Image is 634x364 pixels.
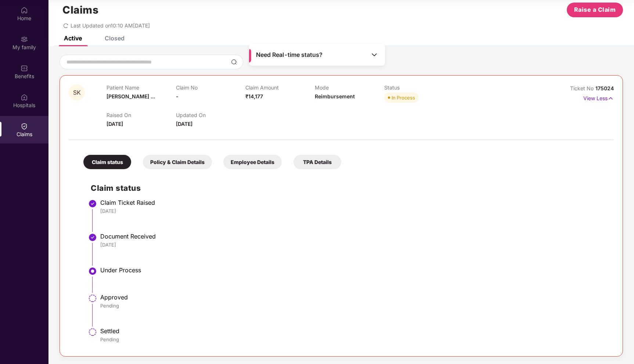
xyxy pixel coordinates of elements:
div: Claim status [83,155,131,169]
img: svg+xml;base64,PHN2ZyBpZD0iU3RlcC1Eb25lLTMyeDMyIiB4bWxucz0iaHR0cDovL3d3dy53My5vcmcvMjAwMC9zdmciIH... [88,199,97,208]
p: Patient Name [107,84,176,91]
span: ₹14,177 [245,93,263,99]
h2: Claim status [91,182,606,194]
div: [DATE] [100,241,606,248]
div: Settled [100,327,606,335]
span: - [176,93,179,99]
img: svg+xml;base64,PHN2ZyBpZD0iU2VhcmNoLTMyeDMyIiB4bWxucz0iaHR0cDovL3d3dy53My5vcmcvMjAwMC9zdmciIHdpZH... [231,59,237,65]
p: Claim Amount [245,84,315,91]
span: Raise a Claim [574,5,616,14]
p: Mode [315,84,384,91]
img: svg+xml;base64,PHN2ZyBpZD0iSG9tZSIgeG1sbnM9Imh0dHA6Ly93d3cudzMub3JnLzIwMDAvc3ZnIiB3aWR0aD0iMjAiIG... [21,7,28,14]
span: [PERSON_NAME] ... [107,93,155,99]
div: Active [64,34,82,42]
div: Pending [100,302,606,309]
img: svg+xml;base64,PHN2ZyBpZD0iQ2xhaW0iIHhtbG5zPSJodHRwOi8vd3d3LnczLm9yZy8yMDAwL3N2ZyIgd2lkdGg9IjIwIi... [21,123,28,130]
p: Status [384,84,454,91]
img: svg+xml;base64,PHN2ZyBpZD0iU3RlcC1QZW5kaW5nLTMyeDMyIiB4bWxucz0iaHR0cDovL3d3dy53My5vcmcvMjAwMC9zdm... [88,294,97,303]
div: Employee Details [223,155,282,169]
span: SK [73,90,81,96]
div: TPA Details [293,155,341,169]
div: Policy & Claim Details [143,155,212,169]
img: svg+xml;base64,PHN2ZyBpZD0iSG9zcGl0YWxzIiB4bWxucz0iaHR0cDovL3d3dy53My5vcmcvMjAwMC9zdmciIHdpZHRoPS... [21,94,28,101]
p: View Less [583,92,614,102]
div: Approved [100,294,606,301]
span: Last Updated on 10:10 AM[DATE] [71,22,150,29]
span: [DATE] [176,121,192,127]
button: Raise a Claim [567,3,623,17]
img: svg+xml;base64,PHN2ZyB4bWxucz0iaHR0cDovL3d3dy53My5vcmcvMjAwMC9zdmciIHdpZHRoPSIxNyIgaGVpZ2h0PSIxNy... [608,94,614,102]
div: Document Received [100,233,606,240]
div: Under Process [100,266,606,274]
span: redo [63,22,68,29]
div: Closed [105,34,125,42]
span: Reimbursement [315,93,355,99]
span: Ticket No [570,85,595,91]
p: Updated On [176,112,245,118]
img: svg+xml;base64,PHN2ZyB3aWR0aD0iMjAiIGhlaWdodD0iMjAiIHZpZXdCb3g9IjAgMCAyMCAyMCIgZmlsbD0ibm9uZSIgeG... [21,36,28,43]
img: svg+xml;base64,PHN2ZyBpZD0iU3RlcC1QZW5kaW5nLTMyeDMyIiB4bWxucz0iaHR0cDovL3d3dy53My5vcmcvMjAwMC9zdm... [88,328,97,336]
img: Toggle Icon [371,51,378,58]
div: Pending [100,336,606,343]
div: Claim Ticket Raised [100,199,606,206]
p: Raised On [107,112,176,118]
img: svg+xml;base64,PHN2ZyBpZD0iU3RlcC1Eb25lLTMyeDMyIiB4bWxucz0iaHR0cDovL3d3dy53My5vcmcvMjAwMC9zdmciIH... [88,233,97,242]
p: Claim No [176,84,245,91]
span: [DATE] [107,121,123,127]
div: In Process [392,94,415,101]
span: Need Real-time status? [256,51,323,59]
img: svg+xml;base64,PHN2ZyBpZD0iU3RlcC1BY3RpdmUtMzJ4MzIiIHhtbG5zPSJodHRwOi8vd3d3LnczLm9yZy8yMDAwL3N2Zy... [88,267,97,276]
h1: Claims [62,4,98,16]
span: 175024 [595,85,614,91]
div: [DATE] [100,208,606,214]
img: svg+xml;base64,PHN2ZyBpZD0iQmVuZWZpdHMiIHhtbG5zPSJodHRwOi8vd3d3LnczLm9yZy8yMDAwL3N2ZyIgd2lkdGg9Ij... [21,65,28,72]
